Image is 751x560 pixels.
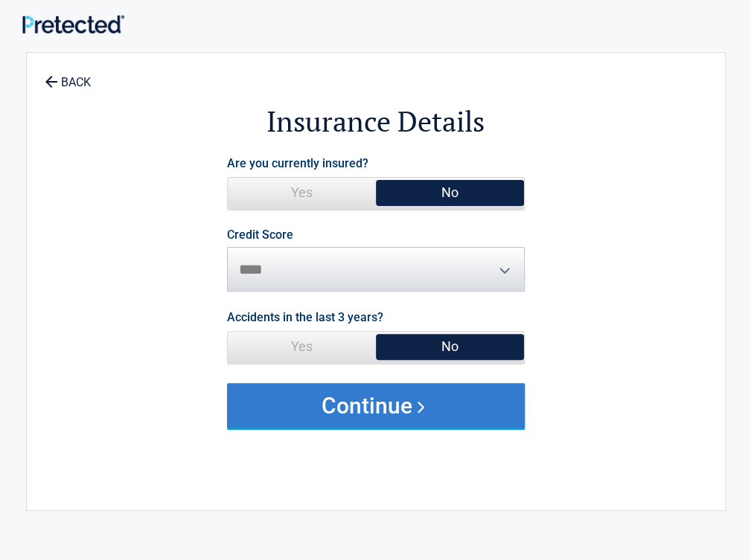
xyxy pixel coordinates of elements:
span: Yes [228,332,376,361]
h2: Insurance Details [109,103,643,141]
span: Yes [228,178,376,207]
label: Accidents in the last 3 years? [227,307,383,327]
img: Main Logo [22,15,124,33]
label: Are you currently insured? [227,153,368,173]
a: BACK [42,62,94,88]
button: Continue [227,383,525,428]
span: No [376,332,524,361]
label: Credit Score [227,229,293,241]
span: No [376,178,524,207]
